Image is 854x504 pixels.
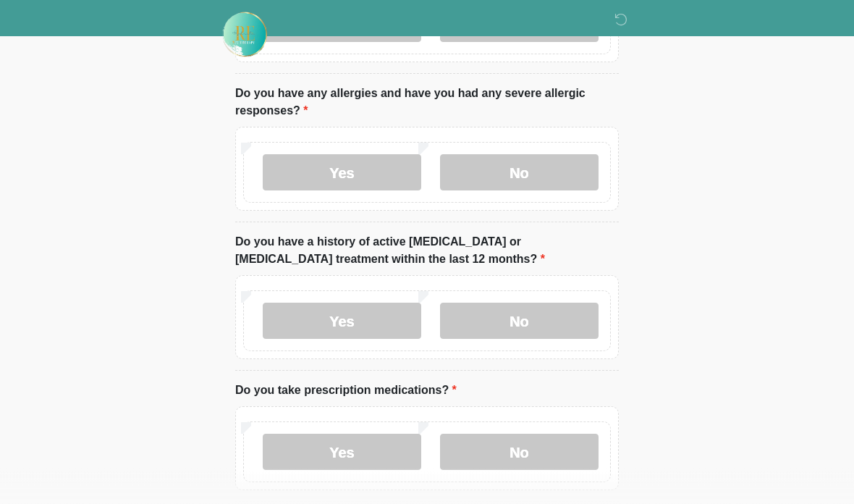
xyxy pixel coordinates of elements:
label: Yes [263,155,421,191]
label: No [440,155,599,191]
label: Yes [263,303,421,340]
label: Yes [263,434,421,471]
label: Do you take prescription medications? [235,382,457,400]
label: Do you have a history of active [MEDICAL_DATA] or [MEDICAL_DATA] treatment within the last 12 mon... [235,234,619,269]
label: No [440,434,599,471]
label: Do you have any allergies and have you had any severe allergic responses? [235,85,619,120]
img: Rehydrate Aesthetics & Wellness Logo [221,11,269,59]
label: No [440,303,599,340]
